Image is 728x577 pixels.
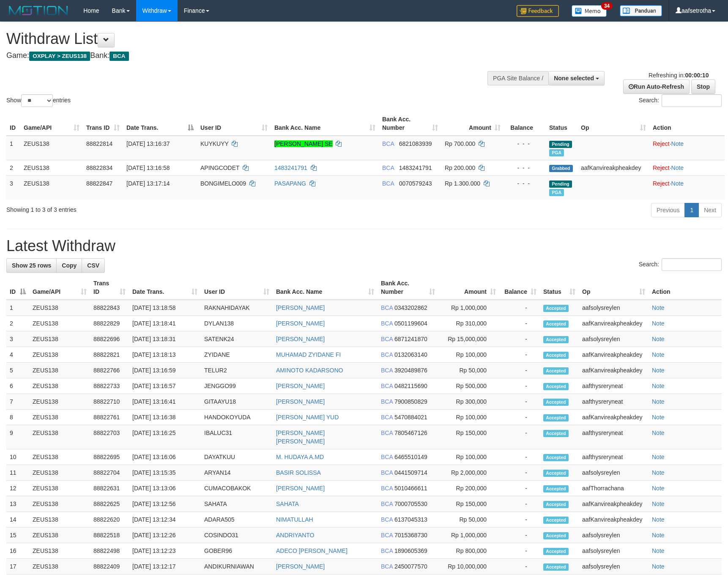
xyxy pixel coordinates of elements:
td: - [499,425,540,449]
td: ZEUS138 [29,528,90,543]
span: Accepted [543,399,569,406]
td: aafthysreryneat [579,425,649,449]
td: Rp 200,000 [438,481,499,496]
td: aafKanvireakpheakdey [579,316,649,331]
td: CUMACOBAKOK [201,481,273,496]
td: ZEUS138 [29,512,90,528]
td: 88822761 [90,410,129,425]
td: [DATE] 13:16:57 [129,378,201,394]
span: Copy 0132063140 to clipboard [394,351,427,358]
a: 1483241791 [274,164,307,171]
td: 12 [6,481,29,496]
a: Note [652,414,665,421]
span: Grabbed [549,165,573,172]
a: Note [652,500,665,507]
td: ZEUS138 [20,160,83,175]
th: Date Trans.: activate to sort column ascending [129,276,201,300]
a: [PERSON_NAME] SE [274,140,333,147]
td: JENGGO99 [201,378,273,394]
span: Accepted [543,383,569,390]
span: [DATE] 13:16:37 [126,140,170,147]
td: Rp 100,000 [438,347,499,363]
span: Accepted [543,320,569,328]
td: aafsolysreylen [579,465,649,481]
span: Accepted [543,336,569,343]
a: Note [652,398,665,405]
td: aafthysreryneat [579,394,649,410]
a: Note [671,140,684,147]
td: 3 [6,175,20,200]
th: User ID: activate to sort column ascending [201,276,273,300]
a: Note [652,383,665,389]
label: Search: [639,94,722,107]
span: KUYKUYY [200,140,229,147]
th: Status: activate to sort column ascending [540,276,579,300]
span: BCA [381,351,393,358]
td: [DATE] 13:18:58 [129,300,201,316]
td: 7 [6,394,29,410]
td: 11 [6,465,29,481]
span: CSV [87,262,99,269]
td: aafsolysreylen [579,300,649,316]
td: - [499,331,540,347]
span: 88822847 [86,180,112,187]
span: Accepted [543,517,569,524]
span: BONGIMELO009 [200,180,246,187]
td: 8 [6,410,29,425]
a: Note [652,336,665,342]
td: ZEUS138 [29,331,90,347]
td: ZEUS138 [29,394,90,410]
td: ZEUS138 [20,136,83,160]
span: Copy 7000705530 to clipboard [394,500,427,507]
td: 2 [6,316,29,331]
a: Note [652,320,665,327]
th: Action [649,112,725,136]
td: - [499,363,540,378]
td: - [499,378,540,394]
td: ZEUS138 [29,449,90,465]
td: 88822620 [90,512,129,528]
td: - [499,347,540,363]
td: - [499,449,540,465]
th: Action [649,276,722,300]
td: Rp 310,000 [438,316,499,331]
td: IBALUC31 [201,425,273,449]
span: 88822814 [86,140,112,147]
span: Marked by aafsolysreylen [549,189,564,196]
td: Rp 50,000 [438,363,499,378]
span: Accepted [543,414,569,421]
button: None selected [548,71,605,85]
td: 10 [6,449,29,465]
span: Accepted [543,485,569,492]
a: Note [652,516,665,523]
td: Rp 150,000 [438,496,499,512]
a: PASAPANG [274,180,306,187]
td: 88822631 [90,481,129,496]
span: BCA [381,383,393,389]
a: MUHAMAD ZYIDANE FI [276,351,341,358]
td: aafKanvireakpheakdey [579,512,649,528]
a: [PERSON_NAME] [276,304,325,311]
td: [DATE] 13:12:34 [129,512,201,528]
a: Run Auto-Refresh [623,79,690,94]
span: Accepted [543,430,569,437]
a: Next [698,203,722,217]
div: Showing 1 to 3 of 3 entries [6,202,297,214]
a: Note [652,485,665,492]
td: aafsolysreylen [579,528,649,543]
td: 88822704 [90,465,129,481]
th: Status [546,112,577,136]
span: BCA [381,398,393,405]
td: 88822843 [90,300,129,316]
td: 88822696 [90,331,129,347]
td: 88822829 [90,316,129,331]
span: BCA [381,516,393,523]
span: Copy 6137045313 to clipboard [394,516,427,523]
td: Rp 1,000,000 [438,528,499,543]
td: - [499,394,540,410]
a: Copy [56,258,82,273]
td: ZEUS138 [29,465,90,481]
a: [PERSON_NAME] [276,320,325,327]
th: Game/API: activate to sort column ascending [29,276,90,300]
span: Accepted [543,501,569,508]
